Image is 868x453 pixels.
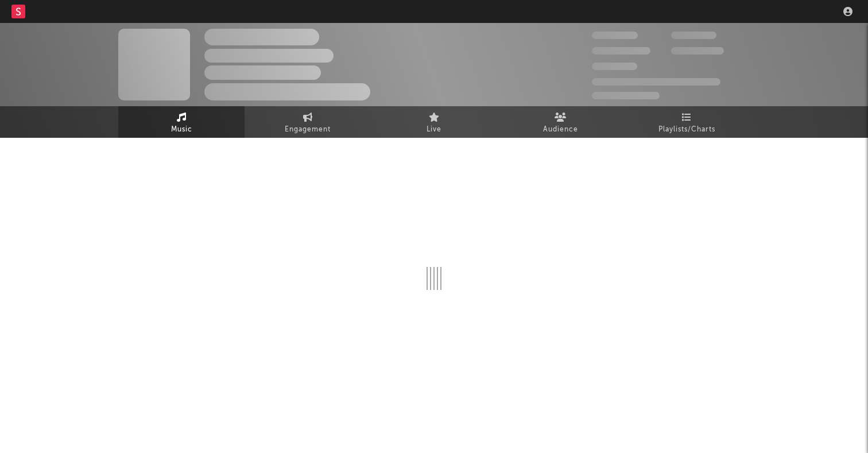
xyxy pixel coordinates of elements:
[118,106,245,138] a: Music
[671,47,724,55] span: 1,000,000
[427,123,441,137] span: Live
[543,123,578,137] span: Audience
[285,123,331,137] span: Engagement
[592,47,650,55] span: 50,000,000
[623,106,750,138] a: Playlists/Charts
[658,123,715,137] span: Playlists/Charts
[245,106,371,138] a: Engagement
[497,106,623,138] a: Audience
[592,78,720,86] span: 50,000,000 Monthly Listeners
[171,123,192,137] span: Music
[671,32,716,39] span: 100,000
[592,32,638,39] span: 300,000
[592,63,637,70] span: 100,000
[592,92,660,99] span: Jump Score: 85.0
[371,106,497,138] a: Live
